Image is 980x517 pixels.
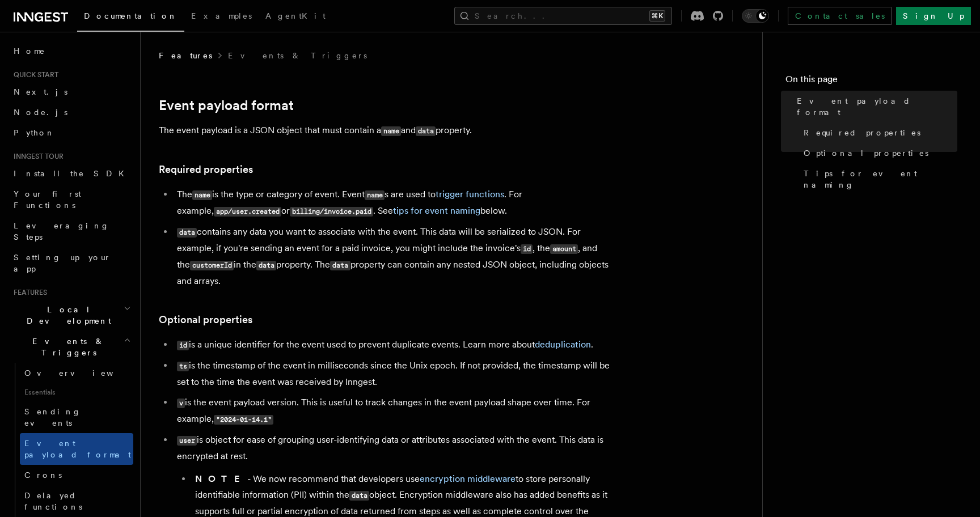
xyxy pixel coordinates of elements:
[9,82,133,102] a: Next.js
[174,395,612,427] li: is the event payload version. This is useful to track changes in the event payload shape over tim...
[184,3,259,31] a: Examples
[14,221,109,241] span: Leveraging Steps
[9,70,58,79] span: Quick start
[20,363,133,383] a: Overview
[14,128,55,137] span: Python
[174,337,612,353] li: is a unique identifier for the event used to prevent duplicate events. Learn more about .
[190,261,234,270] code: customerId
[24,471,62,480] span: Crons
[416,126,436,136] code: data
[9,163,133,184] a: Install the SDK
[799,143,957,163] a: Optional properties
[174,358,612,390] li: is the timestamp of the event in milliseconds since the Unix epoch. If not provided, the timestam...
[788,7,892,25] a: Contact sales
[24,439,131,459] span: Event payload format
[330,261,350,270] code: data
[256,261,276,270] code: data
[77,3,184,32] a: Documentation
[797,95,957,118] span: Event payload format
[14,169,131,178] span: Install the SDK
[265,11,326,20] span: AgentKit
[20,465,133,485] a: Crons
[535,339,591,350] a: deduplication
[521,244,533,254] code: id
[804,127,920,138] span: Required properties
[20,485,133,517] a: Delayed functions
[420,473,516,484] a: encryption middleware
[804,147,928,159] span: Optional properties
[177,399,185,408] code: v
[14,189,81,210] span: Your first Functions
[24,491,82,511] span: Delayed functions
[9,336,124,358] span: Events & Triggers
[9,247,133,279] a: Setting up your app
[799,163,957,195] a: Tips for event naming
[177,436,197,446] code: user
[9,41,133,61] a: Home
[393,205,480,216] a: tips for event naming
[84,11,178,20] span: Documentation
[9,102,133,122] a: Node.js
[195,473,247,484] strong: NOTE
[9,304,124,327] span: Local Development
[9,152,64,161] span: Inngest tour
[159,312,252,328] a: Optional properties
[436,189,504,200] a: trigger functions
[14,45,45,57] span: Home
[9,215,133,247] a: Leveraging Steps
[24,368,141,378] span: Overview
[649,10,665,22] kbd: ⌘K
[365,190,385,200] code: name
[9,122,133,143] a: Python
[9,288,47,297] span: Features
[20,433,133,465] a: Event payload format
[454,7,672,25] button: Search...⌘K
[9,331,133,363] button: Events & Triggers
[177,362,189,371] code: ts
[159,98,294,113] a: Event payload format
[20,401,133,433] a: Sending events
[792,91,957,122] a: Event payload format
[192,190,212,200] code: name
[804,168,957,190] span: Tips for event naming
[14,108,67,117] span: Node.js
[174,187,612,219] li: The is the type or category of event. Event s are used to . For example, or . See below.
[381,126,401,136] code: name
[20,383,133,401] span: Essentials
[177,341,189,350] code: id
[214,207,281,217] code: app/user.created
[896,7,971,25] a: Sign Up
[159,50,212,61] span: Features
[228,50,367,61] a: Events & Triggers
[191,11,252,20] span: Examples
[550,244,578,254] code: amount
[24,407,81,427] span: Sending events
[9,299,133,331] button: Local Development
[177,228,197,238] code: data
[174,224,612,289] li: contains any data you want to associate with the event. This data will be serialized to JSON. For...
[742,9,769,23] button: Toggle dark mode
[214,415,273,425] code: "2024-01-14.1"
[259,3,332,31] a: AgentKit
[14,253,111,273] span: Setting up your app
[349,491,369,501] code: data
[159,162,253,177] a: Required properties
[799,122,957,143] a: Required properties
[785,73,957,91] h4: On this page
[14,87,67,96] span: Next.js
[159,122,612,139] p: The event payload is a JSON object that must contain a and property.
[290,207,373,217] code: billing/invoice.paid
[9,184,133,215] a: Your first Functions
